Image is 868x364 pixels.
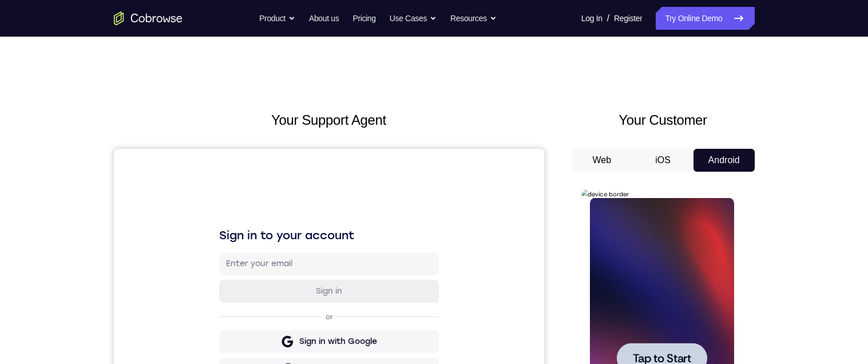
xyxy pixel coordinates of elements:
[572,149,633,172] button: Web
[183,270,267,281] div: Sign in with Zendesk
[572,110,755,130] h2: Your Customer
[105,264,325,287] button: Sign in with Zendesk
[693,149,755,172] button: Android
[352,7,375,30] a: Pricing
[186,215,263,226] div: Sign in with GitHub
[105,209,325,232] button: Sign in with GitHub
[450,7,497,30] button: Resources
[35,153,126,184] button: Tap to Start
[105,181,325,204] button: Sign in with Google
[614,7,642,30] a: Register
[105,236,325,259] button: Sign in with Intercom
[209,164,221,173] p: or
[390,7,437,30] button: Use Cases
[581,7,603,30] a: Log In
[114,11,183,25] a: Go to the home page
[105,296,325,305] p: Don't have an account?
[607,11,609,25] span: /
[114,110,544,130] h2: Your Support Agent
[656,7,754,30] a: Try Online Demo
[632,149,693,172] button: iOS
[309,7,339,30] a: About us
[185,187,263,199] div: Sign in with Google
[51,163,110,175] span: Tap to Start
[259,7,295,30] button: Product
[193,296,275,304] a: Create a new account
[181,242,268,254] div: Sign in with Intercom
